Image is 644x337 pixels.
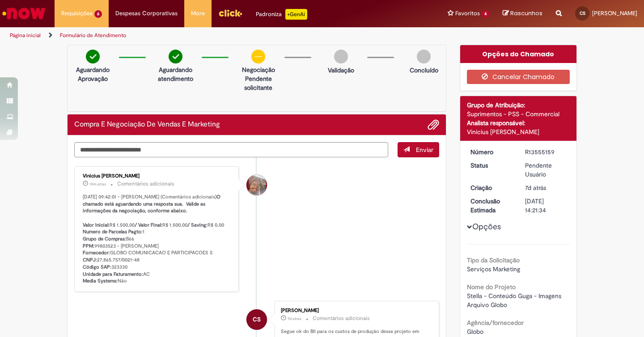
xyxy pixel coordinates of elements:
[281,308,430,313] div: [PERSON_NAME]
[256,9,307,20] div: Padroniza
[61,9,93,18] span: Requisições
[246,309,267,330] div: Carla Maria Gomes De Sousa
[237,65,280,74] p: Negociação
[191,9,205,18] span: More
[83,173,232,179] div: Vinicius [PERSON_NAME]
[334,50,348,63] img: img-circle-grey.png
[237,74,280,92] p: Pendente solicitante
[1,4,47,22] img: ServiceNow
[89,181,106,187] time: 29/09/2025 09:42:01
[467,70,570,84] button: Cancelar Chamado
[464,197,519,215] dt: Conclusão Estimada
[83,264,111,270] b: Código SAP:
[187,222,208,228] b: / Saving:
[83,194,222,228] b: O chamado está aguardando uma resposta sua. Valide as informações da negociação, conforme abaixo....
[83,236,126,242] b: Grupo de Compras:
[135,222,162,228] b: / Valor Final:
[83,278,118,284] b: Media Systems:
[464,161,519,170] dt: Status
[154,65,197,83] p: Aguardando atendimento
[592,9,637,17] span: [PERSON_NAME]
[467,127,570,136] div: Vinicius [PERSON_NAME]
[83,249,110,256] b: Fornecedor:
[288,316,301,321] time: 22/09/2025 15:29:55
[464,147,519,156] dt: Número
[428,119,439,131] button: Adicionar anexos
[83,243,94,249] b: PPM:
[503,9,542,18] a: Rascunhos
[313,315,370,322] small: Comentários adicionais
[71,65,114,83] p: Aguardando Aprovação
[525,183,567,192] div: 22/09/2025 13:21:27
[525,197,567,215] div: [DATE] 14:21:34
[285,9,307,20] p: +GenAi
[94,10,102,18] span: 6
[467,101,570,110] div: Grupo de Atribuição:
[467,110,570,118] div: Suprimentos - PSS - Commercial
[328,66,354,75] p: Validação
[83,228,143,235] b: Numero de Parcelas Pagto:
[117,180,174,188] small: Comentários adicionais
[467,319,524,327] b: Agência/fornecedor
[467,118,570,127] div: Analista responsável:
[251,50,265,63] img: circle-minus.png
[580,10,585,16] span: CS
[467,265,520,273] span: Serviços Marketing
[467,256,520,264] b: Tipo da Solicitação
[89,181,106,187] span: 19m atrás
[74,121,220,129] h2: Compra E Negociação De Vendas E Marketing Histórico de tíquete
[169,50,182,63] img: check-circle-green.png
[417,50,431,63] img: img-circle-grey.png
[74,142,388,157] textarea: Digite sua mensagem aqui...
[525,184,546,192] span: 7d atrás
[253,309,261,330] span: CS
[218,6,242,20] img: click_logo_yellow_360x200.png
[83,271,143,278] b: Unidade para Faturamento:
[464,183,519,192] dt: Criação
[398,142,439,157] button: Enviar
[86,50,100,63] img: check-circle-green.png
[510,9,542,17] span: Rascunhos
[460,45,577,63] div: Opções do Chamado
[467,283,516,291] b: Nome do Projeto
[455,9,480,18] span: Favoritos
[525,184,546,192] time: 22/09/2025 13:21:27
[246,175,267,195] div: Vinicius Rafael De Souza
[482,10,489,18] span: 4
[10,32,41,39] a: Página inicial
[410,66,438,75] p: Concluído
[467,328,483,336] span: Globo
[7,27,423,44] ul: Trilhas de página
[416,146,433,154] span: Enviar
[525,161,567,179] div: Pendente Usuário
[60,32,126,39] a: Formulário de Atendimento
[288,316,301,321] span: 7d atrás
[525,147,567,156] div: R13555159
[115,9,178,18] span: Despesas Corporativas
[467,292,563,309] span: Stella - Conteúdo Guga - Imagens Arquivo Globo
[83,194,232,285] p: [DATE] 09:42:01 - [PERSON_NAME] (Comentários adicionais) R$ 1.500,00 R$ 1.500,00 R$ 0,00 1 B66 99...
[83,257,97,263] b: CNPJ:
